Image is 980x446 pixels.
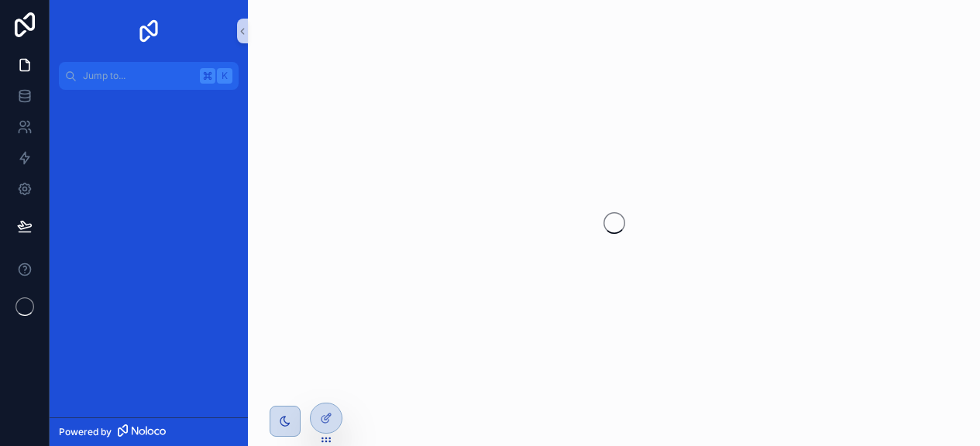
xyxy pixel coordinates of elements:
[50,90,248,118] div: scrollable content
[83,70,194,82] span: Jump to...
[59,62,239,90] button: Jump to...K
[59,426,112,438] span: Powered by
[136,19,161,43] img: App logo
[50,417,248,446] a: Powered by
[218,70,231,82] span: K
